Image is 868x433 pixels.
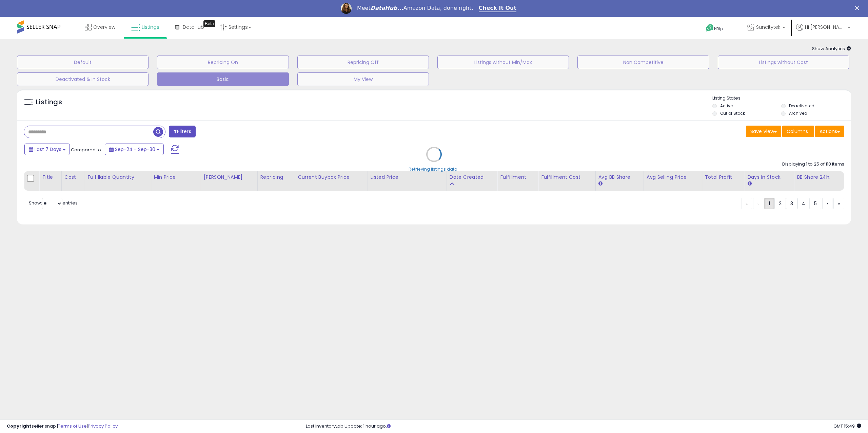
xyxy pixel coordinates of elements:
button: Listings without Min/Max [437,56,569,69]
div: Tooltip anchor [203,20,215,27]
img: Profile image for Georgie [341,3,352,14]
button: My View [297,72,429,86]
button: Default [17,56,149,69]
button: Repricing On [157,56,289,69]
a: Check It Out [479,5,517,12]
a: Listings [126,17,164,37]
a: Help [701,19,736,39]
span: Overview [93,24,115,30]
a: DataHub [170,17,209,37]
span: Suncitytek [756,24,781,30]
div: Meet Amazon Data, done right. [357,5,473,12]
a: Suncitytek [742,17,790,39]
a: Hi [PERSON_NAME] [796,24,850,39]
span: Show Analytics [812,45,851,52]
a: Settings [215,17,256,37]
button: Deactivated & In Stock [17,72,149,86]
span: Listings [142,24,159,30]
span: Help [714,26,723,31]
button: Non Competitive [577,56,709,69]
a: Overview [80,17,120,37]
div: Close [855,6,862,10]
span: Hi [PERSON_NAME] [805,24,846,30]
div: Retrieving listings data.. [409,166,459,172]
button: Repricing Off [297,56,429,69]
i: DataHub... [371,5,403,11]
i: Get Help [706,24,714,32]
button: Basic [157,72,289,86]
span: DataHub [183,24,204,30]
button: Listings without Cost [718,56,849,69]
